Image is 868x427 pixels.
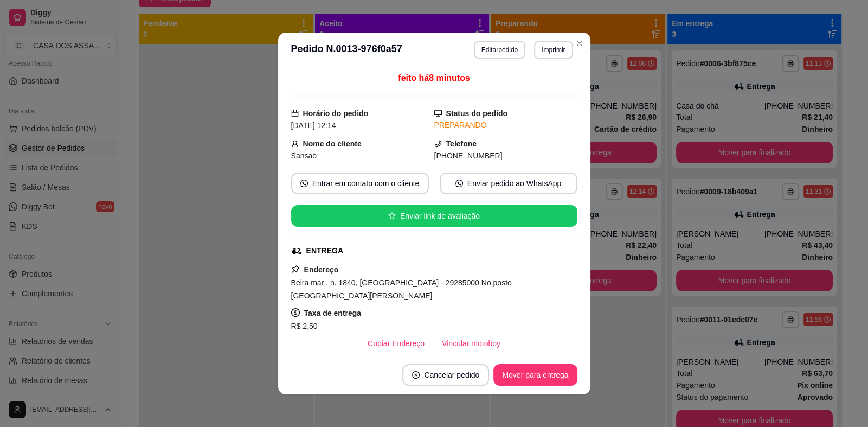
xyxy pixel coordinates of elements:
[291,265,300,273] span: pushpin
[291,308,300,317] span: dollar
[446,109,508,118] strong: Status do pedido
[433,333,509,354] button: Vincular motoboy
[434,140,442,148] span: phone
[291,41,402,59] h3: Pedido N. 0013-976f0a57
[304,265,339,274] strong: Endereço
[291,151,317,160] span: Sansao
[291,110,299,117] span: calendar
[291,322,318,330] span: R$ 2,50
[291,121,336,130] span: [DATE] 12:14
[440,173,577,194] button: whats-appEnviar pedido ao WhatsApp
[306,245,343,257] div: ENTREGA
[474,41,525,59] button: Editarpedido
[434,119,577,131] div: PREPARANDO
[291,205,577,227] button: starEnviar link de avaliação
[398,73,470,82] span: feito há 8 minutos
[303,109,369,118] strong: Horário do pedido
[304,309,362,317] strong: Taxa de entrega
[300,180,308,187] span: whats-app
[291,278,512,300] span: Beira mar , n. 1840, [GEOGRAPHIC_DATA] - 29285000 No posto [GEOGRAPHIC_DATA][PERSON_NAME]
[434,151,503,160] span: [PHONE_NUMBER]
[571,35,588,52] button: Close
[455,180,463,187] span: whats-app
[434,110,442,117] span: desktop
[412,371,420,379] span: close-circle
[402,364,489,386] button: close-circleCancelar pedido
[303,139,362,148] strong: Nome do cliente
[291,173,429,194] button: whats-appEntrar em contato com o cliente
[291,140,299,148] span: user
[388,212,396,220] span: star
[446,139,477,148] strong: Telefone
[534,41,573,59] button: Imprimir
[493,364,577,386] button: Mover para entrega
[359,333,433,354] button: Copiar Endereço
